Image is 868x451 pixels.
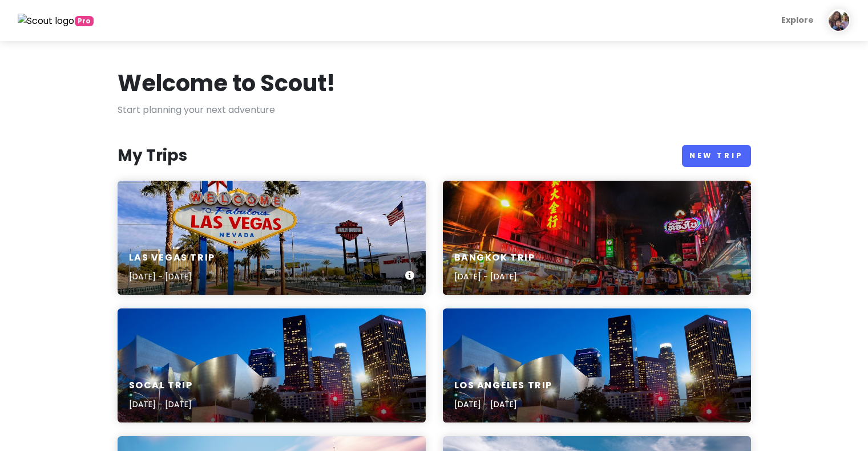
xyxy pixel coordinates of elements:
a: timelapse of city lanscapeLos Angeles Trip[DATE] - [DATE] [443,308,751,422]
a: welcome to fabulous las vegas nevada signageLas Vegas Trip[DATE] - [DATE] [118,181,426,295]
h6: Bangkok Trip [454,252,535,264]
a: two auto rickshaw on the streetBangkok Trip[DATE] - [DATE] [443,181,751,295]
h3: My Trips [118,145,187,166]
p: [DATE] - [DATE] [129,270,215,283]
h6: Los Angeles Trip [454,380,553,392]
a: timelapse of city lanscapeSoCal Trip[DATE] - [DATE] [118,308,426,422]
img: User profile [827,9,850,32]
a: Pro [18,13,94,28]
a: Explore [777,9,818,31]
h6: SoCal Trip [129,380,193,392]
h1: Welcome to Scout! [118,68,336,98]
h6: Las Vegas Trip [129,252,215,264]
p: [DATE] - [DATE] [454,270,535,283]
p: Start planning your next adventure [118,103,751,117]
img: Scout logo [18,14,75,29]
span: greetings, globetrotter [75,16,94,26]
p: [DATE] - [DATE] [129,398,193,411]
a: New Trip [682,145,751,167]
p: [DATE] - [DATE] [454,398,553,411]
